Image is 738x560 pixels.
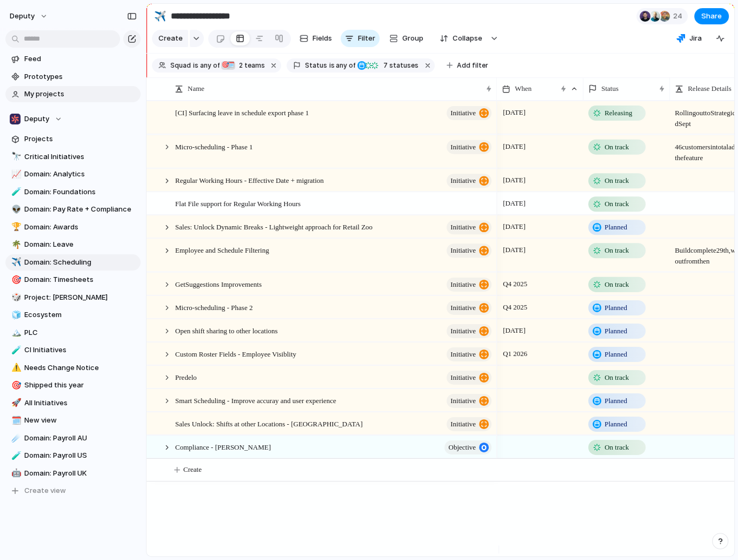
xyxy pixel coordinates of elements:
button: deputy [5,8,54,25]
span: Planned [604,325,627,336]
button: Filter [341,30,380,47]
button: initiative [447,417,491,431]
span: [DATE] [500,106,528,119]
a: 🤖Domain: Payroll UK [5,465,141,482]
span: Planned [604,395,627,406]
span: Regular Working Hours - Effective Date + migration [175,174,324,186]
button: 🏆 [10,222,21,233]
span: initiative [450,323,476,338]
span: Jira [689,33,702,44]
div: 🗓️ [227,61,235,70]
span: On track [604,141,629,152]
span: [DATE] [500,324,528,337]
span: Planned [604,302,627,313]
button: objective [444,440,491,454]
div: 🧊 [11,309,19,321]
span: Domain: Scheduling [24,257,137,268]
button: 🎯🗓️2 teams [221,60,267,71]
span: 7 [380,61,389,69]
div: 🌴 [11,239,19,251]
span: Open shift sharing to other locations [175,324,278,336]
span: GetSuggestions Improvements [175,277,262,289]
div: 👽Domain: Pay Rate + Compliance [5,201,141,218]
div: 🎲Project: [PERSON_NAME] [5,289,141,306]
button: initiative [447,370,491,384]
span: 24 [673,11,686,22]
div: 🧪Domain: Foundations [5,184,141,200]
span: initiative [450,300,476,315]
div: 🎯 [11,274,19,286]
div: 🧊Ecosystem [5,307,141,323]
a: ☄️Domain: Payroll AU [5,430,141,446]
span: Domain: Awards [24,222,137,233]
div: 📈Domain: Analytics [5,166,141,182]
span: PLC [24,327,137,338]
button: initiative [447,300,491,314]
button: ✈️ [151,8,169,25]
span: Filter [358,33,375,44]
button: Create [152,30,188,47]
button: 🎯 [10,380,21,391]
button: initiative [447,106,491,120]
button: 🤖 [10,468,21,479]
span: Planned [604,418,627,429]
div: ✈️ [11,256,19,268]
span: Add filter [457,61,488,70]
span: Flat File support for Regular Working Hours [175,197,301,209]
span: Releasing [604,108,632,118]
span: Sales Unlock: Shifts at other Locations - [GEOGRAPHIC_DATA] [175,417,363,429]
button: 🌴 [10,239,21,250]
button: ☄️ [10,433,21,444]
a: 🎯Shipped this year [5,377,141,393]
span: Prototypes [24,71,137,82]
span: [DATE] [500,197,528,210]
div: 🏔️ [11,326,19,339]
button: initiative [447,174,491,188]
span: Group [402,33,423,44]
span: On track [604,372,629,383]
span: any of [335,61,356,70]
span: Status [601,83,619,94]
button: Add filter [440,58,495,73]
span: On track [604,245,629,256]
span: initiative [450,173,476,188]
span: objective [448,439,476,454]
button: Create view [5,483,141,499]
button: 🏔️ [10,327,21,338]
span: On track [604,279,629,289]
span: Micro-scheduling - Phase 1 [175,140,252,152]
button: Deputy [5,111,141,127]
span: Smart Scheduling - Improve accuray and user experience [175,393,336,406]
button: 🗓️ [10,415,21,426]
span: [DATE] [500,140,528,153]
button: initiative [447,140,491,154]
button: 🚀 [10,398,21,409]
button: initiative [447,277,491,291]
div: 🤖 [11,467,19,479]
span: Create [158,33,183,44]
span: any of [198,61,220,70]
span: is [193,61,198,70]
div: 🎯Domain: Timesheets [5,272,141,288]
div: 🧪 [11,344,19,357]
button: 🧊 [10,309,21,320]
a: 🚀All Initiatives [5,395,141,411]
span: Domain: Payroll US [24,450,137,461]
a: 🔭Critical Initiatives [5,149,141,165]
a: 🗓️New view [5,412,141,429]
span: Domain: Payroll UK [24,468,137,479]
a: 🏆Domain: Awards [5,219,141,235]
button: Collapse [433,30,488,47]
span: initiative [450,393,476,408]
span: Release Details [688,83,732,94]
span: Status [305,61,327,70]
div: 📈 [11,168,19,181]
div: 🎯 [221,61,230,70]
span: Ecosystem [24,309,137,320]
button: 👽 [10,204,21,215]
span: initiative [450,346,476,361]
span: [CI] Surfacing leave in schedule export phase 1 [175,106,309,118]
